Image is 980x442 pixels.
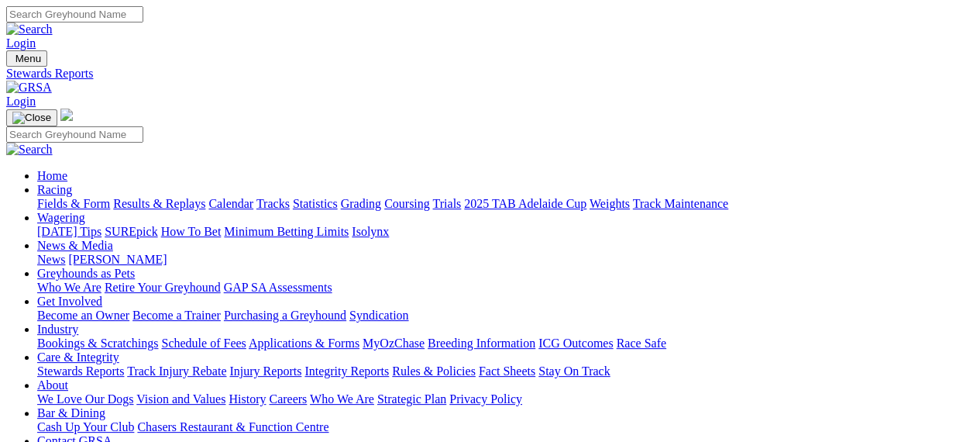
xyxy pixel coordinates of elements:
div: Greyhounds as Pets [37,281,974,295]
a: How To Bet [161,225,222,238]
button: Toggle navigation [6,50,47,67]
a: Login [6,95,36,108]
a: Stay On Track [538,364,610,378]
a: Cash Up Your Club [37,420,134,433]
a: Isolynx [352,225,389,238]
a: Care & Integrity [37,350,119,364]
a: Retire Your Greyhound [105,281,221,294]
a: SUREpick [105,225,157,238]
a: Tracks [256,197,290,210]
img: Close [12,112,51,124]
a: Login [6,36,36,50]
a: [DATE] Tips [37,225,101,238]
a: Stewards Reports [37,364,124,378]
div: Racing [37,197,974,211]
a: MyOzChase [363,337,425,350]
a: Race Safe [616,337,665,350]
button: Toggle navigation [6,109,57,126]
img: GRSA [6,81,52,95]
a: Home [37,169,67,182]
a: Stewards Reports [6,67,974,81]
a: Minimum Betting Limits [224,225,349,238]
a: Become a Trainer [132,309,221,322]
a: Get Involved [37,295,102,308]
a: Breeding Information [428,337,535,350]
div: Industry [37,337,974,350]
a: News [37,253,65,266]
a: Weights [590,197,630,210]
a: [PERSON_NAME] [68,253,167,266]
a: Injury Reports [229,364,301,378]
a: History [229,392,266,406]
img: Search [6,22,53,36]
a: 2025 TAB Adelaide Cup [464,197,586,210]
a: Coursing [384,197,430,210]
a: Industry [37,323,78,336]
a: About [37,378,68,392]
a: Results & Replays [113,197,205,210]
div: Wagering [37,225,974,239]
a: GAP SA Assessments [224,281,332,294]
a: Greyhounds as Pets [37,267,135,280]
a: Become an Owner [37,309,129,322]
a: Fields & Form [37,197,110,210]
img: logo-grsa-white.png [60,109,73,121]
a: Track Maintenance [633,197,728,210]
a: Track Injury Rebate [127,364,226,378]
input: Search [6,126,143,143]
div: News & Media [37,253,974,267]
a: Careers [269,392,307,406]
a: Calendar [208,197,253,210]
a: News & Media [37,239,113,252]
div: Get Involved [37,309,974,323]
a: Racing [37,183,72,196]
a: Strategic Plan [377,392,446,406]
div: Bar & Dining [37,420,974,434]
a: Applications & Forms [249,337,359,350]
a: Vision and Values [136,392,225,406]
a: Schedule of Fees [161,337,246,350]
a: Rules & Policies [392,364,476,378]
a: Who We Are [310,392,374,406]
a: Bar & Dining [37,406,105,420]
div: Care & Integrity [37,364,974,378]
img: Search [6,143,53,157]
a: Chasers Restaurant & Function Centre [137,420,328,433]
a: Privacy Policy [449,392,522,406]
a: ICG Outcomes [538,337,613,350]
a: Grading [341,197,381,210]
a: Statistics [293,197,338,210]
span: Menu [15,53,41,64]
a: Wagering [37,211,85,224]
a: Who We Are [37,281,101,294]
a: Fact Sheets [479,364,535,378]
input: Search [6,6,143,22]
a: Integrity Reports [304,364,389,378]
a: Trials [432,197,461,210]
a: Purchasing a Greyhound [224,309,346,322]
div: About [37,392,974,406]
a: Bookings & Scratchings [37,337,158,350]
a: Syndication [349,309,408,322]
a: We Love Our Dogs [37,392,133,406]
